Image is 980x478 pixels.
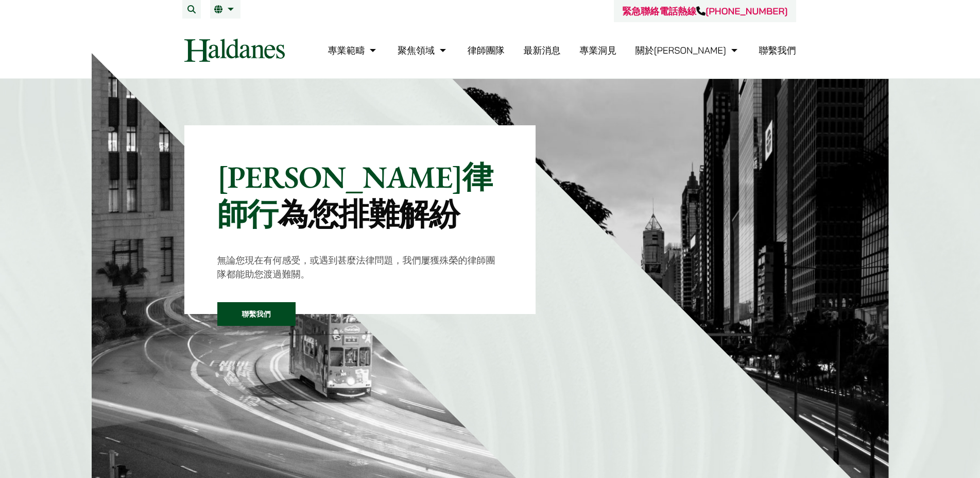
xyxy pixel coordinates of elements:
[398,44,449,56] a: 聚焦領域
[759,44,796,56] a: 聯繫我們
[523,44,560,56] a: 最新消息
[217,302,296,326] a: 聯繫我們
[579,44,616,56] a: 專業洞見
[217,253,503,281] p: 無論您現在有何感受，或遇到甚麼法律問題，我們屢獲殊榮的律師團隊都能助您渡過難關。
[214,5,236,13] a: 繁
[635,44,740,56] a: 關於何敦
[184,39,285,62] img: Logo of Haldanes
[217,158,503,233] p: [PERSON_NAME]律師行
[468,44,505,56] a: 律師團隊
[622,5,787,17] a: 緊急聯絡電話熱線[PHONE_NUMBER]
[278,194,459,234] mark: 為您排難解紛
[328,44,379,56] a: 專業範疇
